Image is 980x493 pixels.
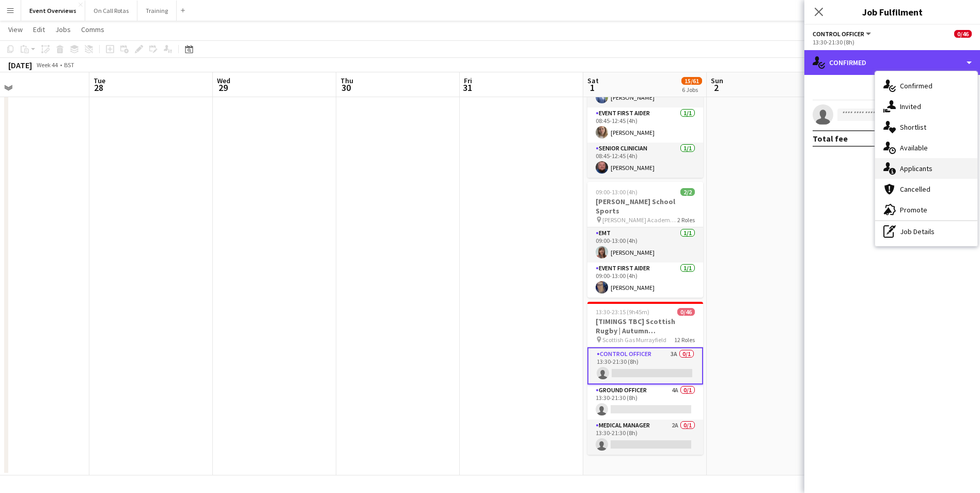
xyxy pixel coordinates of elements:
[8,60,32,70] div: [DATE]
[804,50,980,75] div: Confirmed
[587,302,703,455] app-job-card: 13:30-23:15 (9h45m)0/46[TIMINGS TBC] Scottish Rugby | Autumn Internationals - [GEOGRAPHIC_DATA] v...
[900,122,926,132] span: Shortlist
[900,184,930,194] span: Cancelled
[587,420,703,455] app-card-role: Medical Manager2A0/113:30-21:30 (8h)
[586,82,599,94] span: 1
[81,25,104,34] span: Comms
[587,384,703,420] app-card-role: Ground Officer4A0/113:30-21:30 (8h)
[596,188,637,196] span: 09:00-13:00 (4h)
[340,76,353,85] span: Thu
[29,23,49,36] a: Edit
[339,82,353,94] span: 30
[587,76,599,85] span: Sat
[51,23,75,36] a: Jobs
[677,216,695,224] span: 2 Roles
[587,36,703,178] app-job-card: 08:45-12:45 (4h)3/3ESMS - Inverleith Inverleith Playing Fields3 RolesEMT1/108:45-12:45 (4h)[PERSO...
[464,76,472,85] span: Fri
[900,102,921,111] span: Invited
[587,143,703,178] app-card-role: Senior Clinician1/108:45-12:45 (4h)[PERSON_NAME]
[596,308,649,316] span: 13:30-23:15 (9h45m)
[64,61,74,69] div: BST
[587,263,703,298] app-card-role: Event First Aider1/109:00-13:00 (4h)[PERSON_NAME]
[587,107,703,143] app-card-role: Event First Aider1/108:45-12:45 (4h)[PERSON_NAME]
[587,317,703,335] h3: [TIMINGS TBC] Scottish Rugby | Autumn Internationals - [GEOGRAPHIC_DATA] v [GEOGRAPHIC_DATA]
[900,164,932,173] span: Applicants
[900,143,928,152] span: Available
[681,77,702,85] span: 15/61
[587,227,703,263] app-card-role: EMT1/109:00-13:00 (4h)[PERSON_NAME]
[900,205,927,214] span: Promote
[85,1,137,21] button: On Call Rotas
[34,61,60,69] span: Week 44
[804,5,980,19] h3: Job Fulfilment
[21,1,85,21] button: Event Overviews
[677,308,695,316] span: 0/46
[462,82,472,94] span: 31
[682,86,702,94] div: 6 Jobs
[900,81,932,90] span: Confirmed
[680,188,695,196] span: 2/2
[813,30,864,38] span: Control Officer
[602,216,677,224] span: [PERSON_NAME] Academy Playing Fields
[94,76,105,85] span: Tue
[137,1,177,21] button: Training
[77,23,108,36] a: Comms
[92,82,105,94] span: 28
[813,30,873,38] button: Control Officer
[33,25,45,34] span: Edit
[217,76,230,85] span: Wed
[215,82,230,94] span: 29
[875,221,977,242] div: Job Details
[674,336,695,344] span: 12 Roles
[55,25,71,34] span: Jobs
[4,23,27,36] a: View
[587,347,703,384] app-card-role: Control Officer3A0/113:30-21:30 (8h)
[602,336,666,344] span: Scottish Gas Murrayfield
[954,30,972,38] span: 0/46
[709,82,723,94] span: 2
[711,76,723,85] span: Sun
[813,38,972,46] div: 13:30-21:30 (8h)
[587,197,703,215] h3: [PERSON_NAME] School Sports
[587,182,703,298] app-job-card: 09:00-13:00 (4h)2/2[PERSON_NAME] School Sports [PERSON_NAME] Academy Playing Fields2 RolesEMT1/10...
[8,25,23,34] span: View
[813,133,848,144] div: Total fee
